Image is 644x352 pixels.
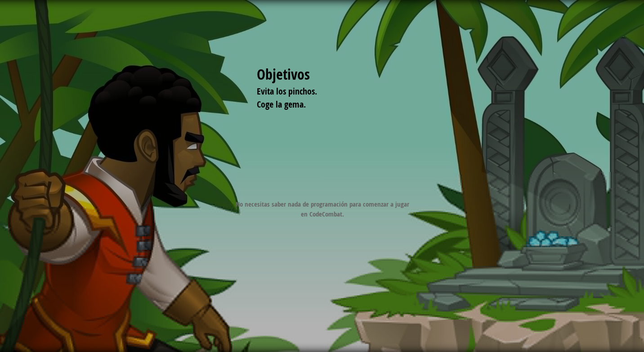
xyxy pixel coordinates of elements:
[257,98,306,110] span: Coge la gema.
[257,85,317,97] span: Evita los pinchos.
[257,64,387,85] div: Objetivos
[232,199,412,219] p: No necesitas saber nada de programación para comenzar a jugar en CodeCombat.
[246,98,385,111] li: Coge la gema.
[246,85,385,98] li: Evita los pinchos.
